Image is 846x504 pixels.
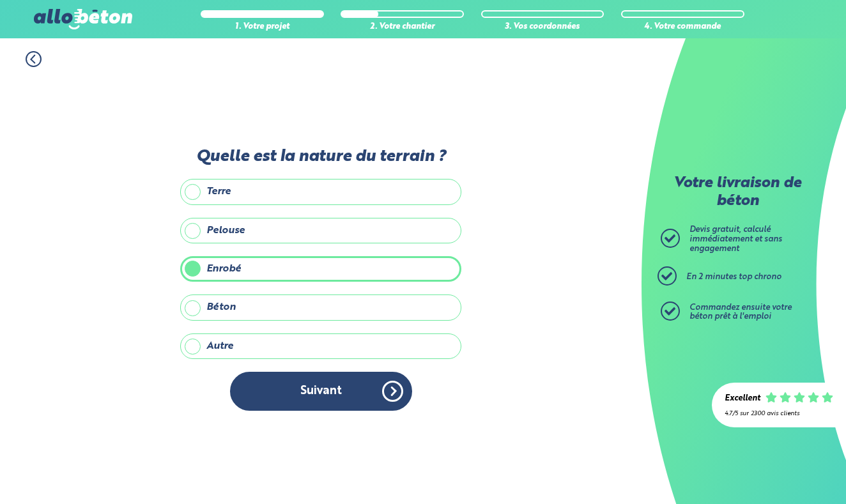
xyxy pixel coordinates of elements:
[686,273,781,281] span: En 2 minutes top chrono
[341,22,464,32] div: 2. Votre chantier
[180,333,461,359] label: Autre
[180,294,461,320] label: Béton
[725,394,760,404] div: Excellent
[230,372,412,411] button: Suivant
[180,179,461,204] label: Terre
[180,256,461,282] label: Enrobé
[732,454,832,490] iframe: Help widget launcher
[201,22,324,32] div: 1. Votre projet
[34,9,132,29] img: allobéton
[689,225,782,252] span: Devis gratuit, calculé immédiatement et sans engagement
[664,175,811,210] p: Votre livraison de béton
[689,303,792,321] span: Commandez ensuite votre béton prêt à l'emploi
[180,218,461,243] label: Pelouse
[481,22,604,32] div: 3. Vos coordonnées
[180,148,461,166] label: Quelle est la nature du terrain ?
[621,22,744,32] div: 4. Votre commande
[725,410,833,417] div: 4.7/5 sur 2300 avis clients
